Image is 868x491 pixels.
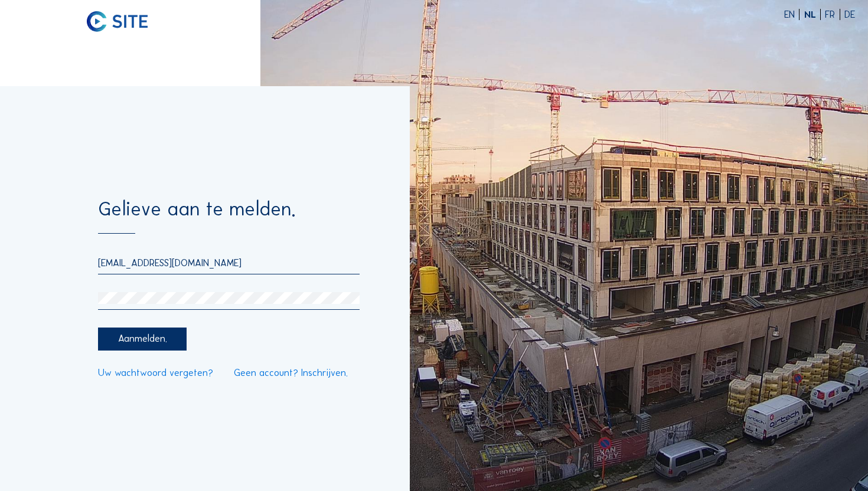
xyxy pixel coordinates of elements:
div: NL [804,10,821,19]
div: Gelieve aan te melden. [98,199,360,234]
div: FR [825,10,840,19]
div: Aanmelden. [98,328,187,351]
div: EN [784,10,800,19]
a: Uw wachtwoord vergeten? [98,368,213,378]
div: DE [844,10,855,19]
a: Geen account? Inschrijven. [234,368,348,378]
img: C-SITE logo [87,11,148,32]
input: E-mail [98,257,360,269]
